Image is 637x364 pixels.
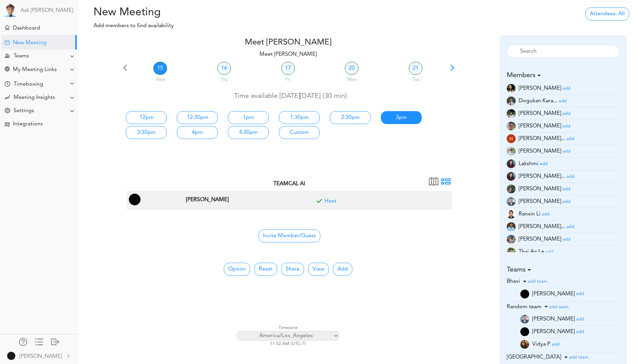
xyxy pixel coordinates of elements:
[563,149,570,154] small: add
[546,249,553,255] a: add
[507,197,516,206] img: BWv8PPf8N0ctf3JvtTlAAAAAASUVORK5CYII=
[563,237,570,242] small: add
[384,74,447,83] div: Tue
[7,352,15,360] img: 9k=
[507,304,541,310] span: Random team
[507,235,516,244] img: Z
[519,199,561,204] span: [PERSON_NAME]
[257,74,319,83] div: Fri
[153,62,167,75] a: 15
[507,354,561,360] span: [GEOGRAPHIC_DATA]
[576,330,584,334] small: add
[177,111,218,124] a: 12:30pm
[35,338,43,347] a: Change side menu
[563,111,570,116] small: add
[576,316,584,322] a: add
[193,74,255,83] div: Thu
[559,99,567,103] small: add
[409,62,422,75] a: 21
[19,338,27,345] div: Manage Members and Externals
[279,111,320,124] a: 1:30pm
[540,162,548,166] small: add
[528,279,547,284] small: add team
[507,145,620,158] li: Marketing Executive (jillian@teamcalendar.ai)
[507,222,516,231] img: wfbEu5Cj1qF4gAAAABJRU5ErkJggg==
[507,159,516,168] img: 9k=
[1,348,78,363] a: [PERSON_NAME]
[228,111,269,124] a: 1pm
[14,108,34,114] div: Settings
[507,133,620,145] li: Employee (hitashamehta.design@gmail.com)
[519,111,561,116] span: [PERSON_NAME]
[281,62,295,75] a: 17
[281,263,304,276] a: Share
[126,111,167,124] a: 12pm
[552,342,559,347] a: add
[507,170,620,183] li: Head of Product (lakshmi@teamcalendar.ai)
[5,122,10,127] div: TEAMCAL AI Workflow Apps
[563,237,570,242] a: add
[520,338,620,350] li: vidyapamidi1608@gmail.com
[448,65,457,75] span: Next 7 days
[273,181,305,187] strong: TEAMCAL AI
[519,186,561,192] span: [PERSON_NAME]
[507,97,516,105] img: Z
[35,338,43,345] div: Show only icons
[563,199,570,204] a: add
[576,292,584,296] small: add
[567,137,574,141] small: add
[184,194,230,204] span: Employee at Los Angeles, CA, US
[51,338,59,345] div: Log out
[177,126,218,139] a: 4pm
[567,225,574,229] small: add
[14,94,55,101] div: Meeting Insights
[576,329,584,334] a: add
[519,211,540,217] span: Ranxin Li
[563,123,570,129] a: add
[507,147,516,156] img: MTI3iChtQ3gAAAABJRU5ErkJggg==
[532,316,575,322] span: [PERSON_NAME]
[120,50,456,58] p: Meet [PERSON_NAME]
[314,197,324,208] span: Included for meeting
[519,161,538,167] span: Lakshmi
[228,126,269,139] a: 4:30pm
[308,263,329,276] button: View
[569,354,588,360] a: add team
[333,263,352,276] button: Add
[519,98,557,104] span: Dogukan Kara...
[20,7,73,14] a: Ask [PERSON_NAME]
[519,224,565,229] span: [PERSON_NAME]...
[559,98,567,104] a: add
[549,304,569,310] a: add team
[5,25,10,30] div: Meeting Dashboard
[507,208,620,221] li: Employee (ranxinli2024@gmail.com)
[563,186,570,192] a: add
[563,200,570,204] small: add
[507,266,620,274] h5: Teams
[552,342,559,347] small: add
[507,71,620,80] h5: Members
[563,149,570,154] a: add
[224,263,250,276] button: Option
[507,221,620,233] li: INFORMATION SECURITY ANALYST (syedafna@buffalo.edu)
[129,193,141,206] img: Jagi Singh(jagik22@gmail.com, Employee at Los Angeles, CA, US)
[540,161,548,167] a: add
[542,211,550,217] a: add
[563,86,570,91] small: add
[507,233,620,246] li: Software Engineer (saitata7@gmail.com)
[345,62,358,75] a: 20
[532,329,575,334] span: [PERSON_NAME]
[507,279,520,284] span: Bhavi
[563,187,570,191] small: add
[549,305,569,309] small: add team
[520,313,620,326] li: raj@teamcalendar.ai
[321,74,383,83] div: Mon
[3,3,17,17] img: Powered by TEAMCAL AI
[520,327,529,336] img: 9k=
[507,107,620,120] li: Employee (emilym22003@gmail.com)
[126,126,167,139] a: 3:30pm
[13,121,43,127] div: Integrations
[563,111,570,116] a: add
[528,279,547,284] a: add team
[381,111,422,124] a: 3pm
